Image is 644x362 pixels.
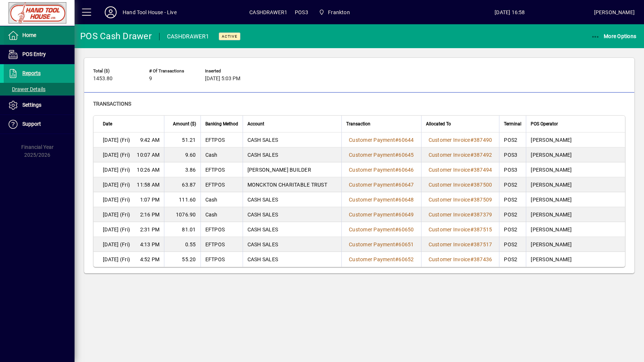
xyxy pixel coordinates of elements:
[395,197,398,203] span: #
[470,212,474,218] span: #
[164,162,200,177] td: 3.86
[499,222,526,237] td: POS2
[222,34,237,39] span: Active
[398,256,414,262] span: 60652
[526,132,625,147] td: [PERSON_NAME]
[591,33,637,39] span: More Options
[103,196,130,203] span: [DATE] (Fri)
[80,30,152,42] div: POS Cash Drawer
[426,225,495,234] a: Customer Invoice#387515
[474,182,492,188] span: 387500
[398,241,414,247] span: 60651
[137,181,160,188] span: 11:58 AM
[346,240,417,249] a: Customer Payment#60651
[470,152,474,158] span: #
[526,207,625,222] td: [PERSON_NAME]
[22,121,41,127] span: Support
[499,162,526,177] td: POS3
[164,252,200,267] td: 55.20
[395,212,398,218] span: #
[164,222,200,237] td: 81.01
[474,256,492,262] span: 387436
[93,76,113,82] span: 1453.80
[22,51,46,57] span: POS Entry
[349,227,395,233] span: Customer Payment
[4,45,75,64] a: POS Entry
[103,241,130,248] span: [DATE] (Fri)
[429,212,470,218] span: Customer Invoice
[247,120,264,128] span: Account
[4,83,75,96] a: Drawer Details
[93,101,131,107] span: Transactions
[499,207,526,222] td: POS2
[4,26,75,45] a: Home
[243,177,342,192] td: MONCKTON CHARITABLE TRUST
[164,132,200,147] td: 51.21
[474,227,492,233] span: 387515
[499,237,526,252] td: POS2
[474,241,492,247] span: 387517
[398,152,414,158] span: 60645
[149,76,152,82] span: 9
[93,69,138,74] span: Total ($)
[349,212,395,218] span: Customer Payment
[429,227,470,233] span: Customer Invoice
[140,256,160,263] span: 4:52 PM
[346,151,417,159] a: Customer Payment#60645
[526,222,625,237] td: [PERSON_NAME]
[426,210,495,219] a: Customer Invoice#387379
[429,137,470,143] span: Customer Invoice
[205,69,250,74] span: Inserted
[316,6,353,19] span: Frankton
[526,162,625,177] td: [PERSON_NAME]
[526,147,625,162] td: [PERSON_NAME]
[22,70,41,76] span: Reports
[398,137,414,143] span: 60644
[346,181,417,189] a: Customer Payment#60647
[164,177,200,192] td: 63.87
[22,32,36,38] span: Home
[395,182,398,188] span: #
[103,256,130,263] span: [DATE] (Fri)
[470,182,474,188] span: #
[349,152,395,158] span: Customer Payment
[526,252,625,267] td: [PERSON_NAME]
[398,197,414,203] span: 60648
[349,256,395,262] span: Customer Payment
[201,192,243,207] td: Cash
[22,102,41,108] span: Settings
[395,227,398,233] span: #
[499,147,526,162] td: POS3
[99,6,123,19] button: Profile
[429,256,470,262] span: Customer Invoice
[4,96,75,115] a: Settings
[243,237,342,252] td: CASH SALES
[328,6,350,18] span: Frankton
[349,182,395,188] span: Customer Payment
[470,167,474,173] span: #
[349,197,395,203] span: Customer Payment
[140,211,160,218] span: 2:16 PM
[349,137,395,143] span: Customer Payment
[499,132,526,147] td: POS2
[526,237,625,252] td: [PERSON_NAME]
[201,162,243,177] td: EFTPOS
[429,152,470,158] span: Customer Invoice
[201,237,243,252] td: EFTPOS
[429,197,470,203] span: Customer Invoice
[243,252,342,267] td: CASH SALES
[526,177,625,192] td: [PERSON_NAME]
[474,167,492,173] span: 387494
[123,6,177,18] div: Hand Tool House - Live
[346,255,417,263] a: Customer Payment#60652
[295,6,308,18] span: POS3
[173,120,196,128] span: Amount ($)
[205,76,240,82] span: [DATE] 5:03 PM
[103,166,130,174] span: [DATE] (Fri)
[140,136,160,144] span: 9:42 AM
[426,166,495,174] a: Customer Invoice#387494
[201,147,243,162] td: Cash
[499,192,526,207] td: POS2
[398,182,414,188] span: 60647
[429,182,470,188] span: Customer Invoice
